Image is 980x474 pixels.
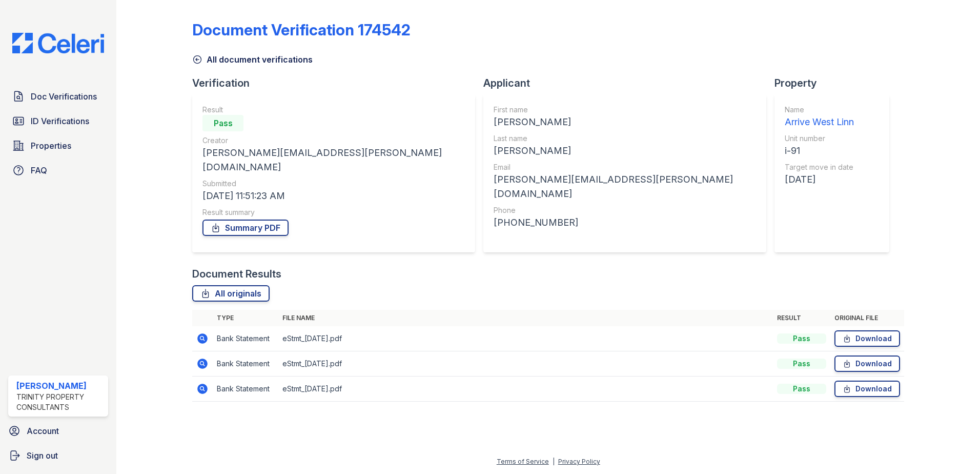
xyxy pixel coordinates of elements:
div: [PERSON_NAME] [494,144,756,158]
div: Unit number [785,133,854,144]
a: Download [834,330,900,347]
a: Sign out [4,445,112,466]
a: FAQ [8,160,108,181]
div: Target move in date [785,162,854,172]
div: Applicant [483,76,774,90]
div: [PHONE_NUMBER] [494,215,756,230]
span: Properties [31,140,71,152]
div: [DATE] 11:51:23 AM [202,189,465,203]
a: Name Arrive West Linn [785,105,854,129]
th: Result [773,310,830,326]
div: [PERSON_NAME][EMAIL_ADDRESS][PERSON_NAME][DOMAIN_NAME] [494,172,756,201]
div: Pass [777,333,826,344]
a: Doc Verifications [8,86,108,107]
a: Download [834,355,900,372]
a: All originals [192,285,270,302]
td: eStmt_[DATE].pdf [278,377,773,402]
div: [PERSON_NAME] [16,380,104,392]
div: Pass [202,115,243,131]
a: ID Verifications [8,111,108,131]
div: Creator [202,135,465,146]
th: File name [278,310,773,326]
div: Submitted [202,179,465,189]
div: Result [202,105,465,115]
div: i-91 [785,144,854,158]
a: Summary PDF [202,220,289,236]
div: Property [774,76,897,90]
div: Trinity Property Consultants [16,392,104,412]
div: [PERSON_NAME] [494,115,756,129]
th: Type [213,310,278,326]
div: Email [494,162,756,172]
div: Phone [494,205,756,215]
a: Properties [8,135,108,156]
td: Bank Statement [213,377,278,402]
span: ID Verifications [31,115,89,127]
div: | [553,458,555,465]
span: Doc Verifications [31,90,97,103]
span: FAQ [31,164,47,176]
div: Last name [494,133,756,144]
td: eStmt_[DATE].pdf [278,351,773,377]
td: Bank Statement [213,351,278,377]
div: [DATE] [785,172,854,187]
a: Terms of Service [497,458,549,465]
a: All document verifications [192,53,313,66]
div: First name [494,105,756,115]
div: Pass [777,384,826,394]
td: Bank Statement [213,326,278,351]
img: CE_Logo_Blue-a8612792a0a2168367f1c8372b55b34899dd931a85d93a1a3d3e32e68fde9ad4.png [4,33,112,53]
div: [PERSON_NAME][EMAIL_ADDRESS][PERSON_NAME][DOMAIN_NAME] [202,146,465,174]
span: Sign out [27,449,58,462]
div: Arrive West Linn [785,115,854,129]
div: Pass [777,359,826,369]
a: Download [834,381,900,397]
div: Verification [192,76,483,90]
span: Account [27,425,59,437]
div: Document Verification 174542 [192,21,411,39]
div: Name [785,105,854,115]
a: Privacy Policy [558,458,600,465]
div: Result summary [202,207,465,218]
a: Account [4,421,112,441]
div: Document Results [192,267,281,281]
td: eStmt_[DATE].pdf [278,326,773,351]
th: Original file [830,310,904,326]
